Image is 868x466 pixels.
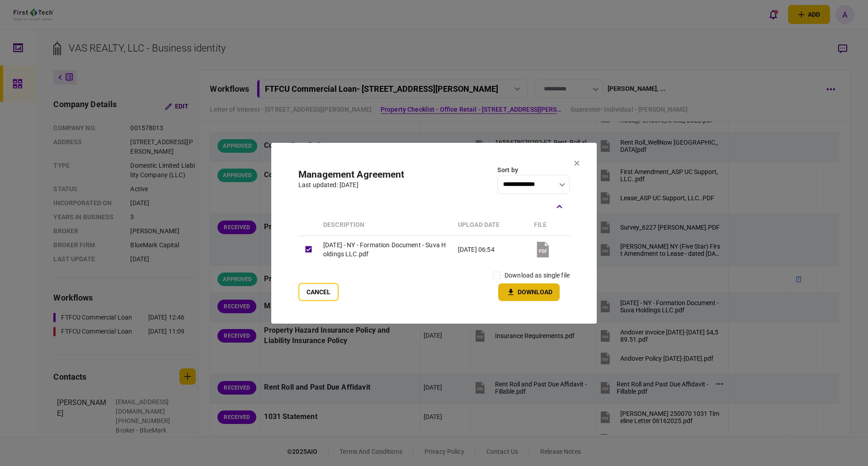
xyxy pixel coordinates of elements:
th: upload date [453,214,529,235]
td: [DATE] 06:54 [453,235,529,263]
label: download as single file [505,271,570,280]
button: Download [498,283,560,301]
div: Sort by [497,165,570,174]
button: Cancel [298,283,339,301]
h2: Management Agreement [298,169,405,180]
th: Description [319,214,453,235]
th: file [529,214,570,235]
div: last updated: [DATE] [298,180,405,190]
td: [DATE] - NY - Formation Document - Suva Holdings LLC.pdf [319,235,453,263]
